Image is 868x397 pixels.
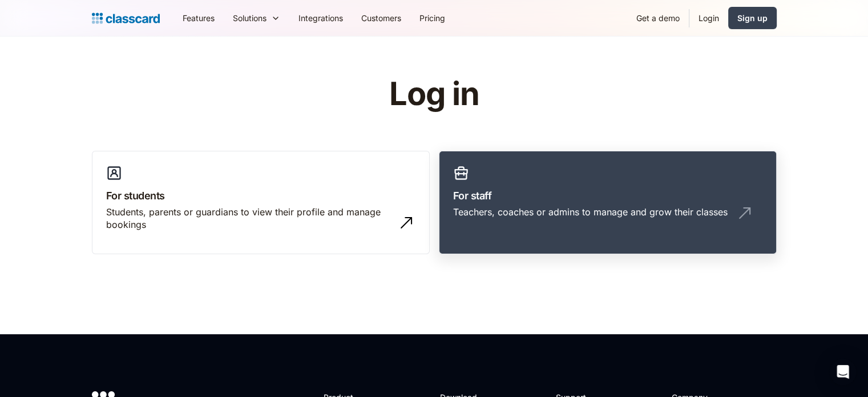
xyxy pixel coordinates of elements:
a: home [92,10,160,26]
a: Login [689,5,728,31]
a: Customers [352,5,410,31]
h3: For students [106,188,415,203]
a: Integrations [289,5,352,31]
div: Solutions [224,5,289,31]
div: Open Intercom Messenger [829,358,857,386]
a: Sign up [728,7,777,29]
div: Sign up [737,12,768,24]
a: For staffTeachers, coaches or admins to manage and grow their classes [439,151,777,255]
a: Pricing [410,5,454,31]
h1: Log in [253,77,615,112]
div: Teachers, coaches or admins to manage and grow their classes [453,206,728,218]
a: Get a demo [627,5,689,31]
h3: For staff [453,188,762,203]
div: Solutions [233,12,267,24]
div: Students, parents or guardians to view their profile and manage bookings [106,206,393,231]
a: For studentsStudents, parents or guardians to view their profile and manage bookings [92,151,430,255]
a: Features [173,5,224,31]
